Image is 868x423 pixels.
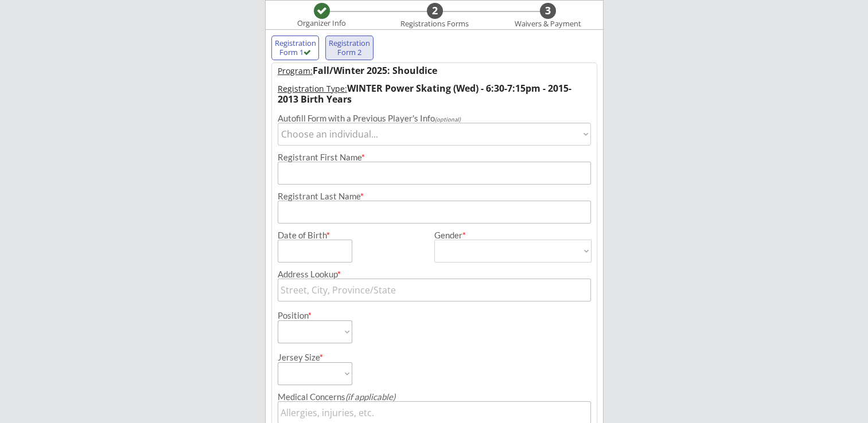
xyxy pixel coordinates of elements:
div: Position [278,311,337,320]
div: Registrations Forms [395,19,474,29]
u: Program: [278,65,313,76]
div: Registration Form 2 [328,39,371,57]
div: Jersey Size [278,353,337,362]
div: Autofill Form with a Previous Player's Info [278,114,591,123]
input: Street, City, Province/State [278,279,591,301]
u: Registration Type: [278,83,347,94]
div: 2 [427,5,443,17]
em: (if applicable) [345,391,395,402]
strong: WINTER Power Skating (Wed) - 6:30-7:15pm - 2015-2013 Birth Years [278,82,571,105]
em: (optional) [435,116,461,123]
div: Registrant Last Name [278,192,591,201]
div: Registration Form 1 [274,39,317,57]
div: Medical Concerns [278,393,591,401]
div: Address Lookup [278,270,591,279]
strong: Fall/Winter 2025: Shouldice [313,64,437,77]
div: 3 [540,5,556,17]
div: Date of Birth [278,231,337,240]
div: Organizer Info [290,19,353,28]
div: Waivers & Payment [508,19,587,29]
div: Gender [434,231,591,240]
div: Registrant First Name [278,153,591,162]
